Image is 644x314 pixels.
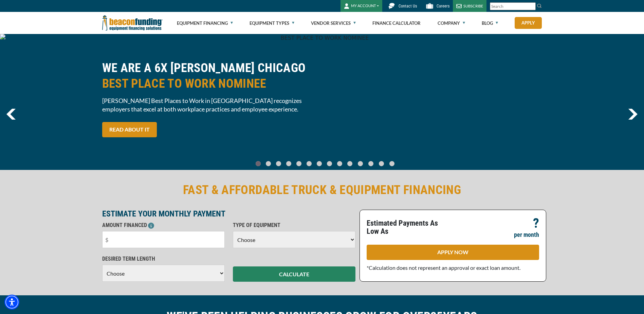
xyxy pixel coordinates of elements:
a: Go To Slide 4 [295,161,303,167]
a: Equipment Types [250,12,294,34]
a: Go To Slide 2 [275,161,283,167]
a: Equipment Financing [177,12,233,34]
p: DESIRED TERM LENGTH [102,255,225,263]
a: Go To Slide 6 [315,161,324,167]
h2: FAST & AFFORDABLE TRUCK & EQUIPMENT FINANCING [102,182,542,198]
a: Go To Slide 0 [254,161,262,167]
p: Estimated Payments As Low As [367,219,449,235]
input: Search [490,2,536,10]
span: Careers [437,4,449,8]
img: Left Navigator [6,109,16,120]
a: Finance Calculator [372,12,421,34]
a: Vendor Services [311,12,356,34]
a: READ ABOUT IT [102,122,157,137]
span: Contact Us [399,4,417,8]
input: $ [102,231,225,248]
img: Right Navigator [628,109,638,120]
a: Apply [515,17,542,29]
a: Go To Slide 12 [377,161,386,167]
img: Search [537,3,542,8]
a: Clear search text [529,4,534,9]
a: Company [438,12,465,34]
span: BEST PLACE TO WORK NOMINEE [102,76,318,91]
div: Accessibility Menu [4,295,19,310]
h2: WE ARE A 6X [PERSON_NAME] CHICAGO [102,60,318,91]
p: ? [533,219,539,227]
p: AMOUNT FINANCED [102,221,225,229]
img: Beacon Funding Corporation logo [102,12,163,34]
a: Go To Slide 9 [346,161,354,167]
a: Go To Slide 8 [336,161,344,167]
a: Go To Slide 5 [305,161,313,167]
a: Go To Slide 13 [388,161,396,167]
p: TYPE OF EQUIPMENT [233,221,355,229]
p: per month [514,231,539,239]
a: Go To Slide 3 [285,161,293,167]
p: ESTIMATE YOUR MONTHLY PAYMENT [102,210,355,218]
a: Blog [482,12,498,34]
a: Go To Slide 1 [264,161,273,167]
a: Go To Slide 11 [367,161,375,167]
a: APPLY NOW [367,245,539,260]
a: Go To Slide 7 [326,161,334,167]
span: [PERSON_NAME] Best Places to Work in [GEOGRAPHIC_DATA] recognizes employers that excel at both wo... [102,97,318,114]
span: *Calculation does not represent an approval or exact loan amount. [367,264,520,271]
a: next [628,109,638,120]
a: previous [6,109,16,120]
button: CALCULATE [233,266,355,282]
a: Go To Slide 10 [356,161,365,167]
